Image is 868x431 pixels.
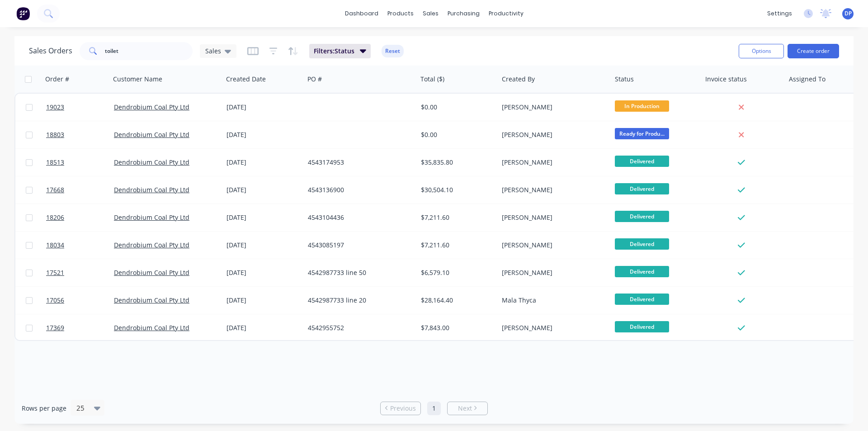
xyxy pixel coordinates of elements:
[314,47,354,56] span: Filters: Status
[114,213,189,222] a: Dendrobium Coal Pty Ltd
[46,323,64,332] span: 17369
[615,211,669,222] span: Delivered
[46,241,64,250] span: 18034
[307,75,322,84] div: PO #
[114,241,189,249] a: Dendrobium Coal Pty Ltd
[615,321,669,332] span: Delivered
[46,296,64,305] span: 17056
[308,185,408,194] div: 4543136900
[46,259,114,286] a: 17521
[114,103,189,111] a: Dendrobium Coal Pty Ltd
[788,44,839,58] button: Create order
[377,402,491,415] ul: Pagination
[443,7,484,20] div: purchasing
[420,75,444,84] div: Total ($)
[226,213,301,222] div: [DATE]
[615,238,669,250] span: Delivered
[226,323,301,332] div: [DATE]
[615,128,669,139] span: Ready for Produ...
[484,7,528,20] div: productivity
[421,103,491,112] div: $0.00
[46,158,64,167] span: 18513
[46,121,114,148] a: 18803
[22,404,66,413] span: Rows per page
[113,75,162,84] div: Customer Name
[105,42,193,60] input: Search...
[114,268,189,277] a: Dendrobium Coal Pty Ltd
[705,75,747,84] div: Invoice status
[114,296,189,304] a: Dendrobium Coal Pty Ltd
[418,7,443,20] div: sales
[458,404,472,413] span: Next
[615,156,669,167] span: Delivered
[29,47,72,55] h1: Sales Orders
[16,7,30,20] img: Factory
[46,94,114,121] a: 19023
[46,287,114,314] a: 17056
[46,268,64,277] span: 17521
[226,158,301,167] div: [DATE]
[226,185,301,194] div: [DATE]
[421,158,491,167] div: $35,835.80
[615,100,669,112] span: In Production
[114,130,189,139] a: Dendrobium Coal Pty Ltd
[390,404,416,413] span: Previous
[502,323,602,332] div: [PERSON_NAME]
[114,158,189,166] a: Dendrobium Coal Pty Ltd
[421,185,491,194] div: $30,504.10
[844,9,852,18] span: DP
[226,268,301,277] div: [DATE]
[615,75,634,84] div: Status
[226,103,301,112] div: [DATE]
[308,213,408,222] div: 4543104436
[448,404,487,413] a: Next page
[46,232,114,259] a: 18034
[421,323,491,332] div: $7,843.00
[502,241,602,250] div: [PERSON_NAME]
[308,158,408,167] div: 4543174953
[46,204,114,231] a: 18206
[46,130,64,139] span: 18803
[502,268,602,277] div: [PERSON_NAME]
[381,404,420,413] a: Previous page
[308,268,408,277] div: 4542987733 line 50
[205,46,221,56] span: Sales
[46,176,114,204] a: 17668
[502,130,602,139] div: [PERSON_NAME]
[308,296,408,305] div: 4542987733 line 20
[615,183,669,194] span: Delivered
[615,294,669,305] span: Delivered
[383,7,418,20] div: products
[45,75,69,84] div: Order #
[502,185,602,194] div: [PERSON_NAME]
[502,213,602,222] div: [PERSON_NAME]
[226,75,266,84] div: Created Date
[502,296,602,305] div: Mala Thyca
[46,185,64,194] span: 17668
[763,7,797,20] div: settings
[421,296,491,305] div: $28,164.40
[226,130,301,139] div: [DATE]
[421,213,491,222] div: $7,211.60
[340,7,383,20] a: dashboard
[502,75,535,84] div: Created By
[421,130,491,139] div: $0.00
[382,45,404,57] button: Reset
[226,241,301,250] div: [DATE]
[502,103,602,112] div: [PERSON_NAME]
[46,103,64,112] span: 19023
[114,185,189,194] a: Dendrobium Coal Pty Ltd
[114,323,189,332] a: Dendrobium Coal Pty Ltd
[502,158,602,167] div: [PERSON_NAME]
[789,75,826,84] div: Assigned To
[739,44,784,58] button: Options
[421,241,491,250] div: $7,211.60
[226,296,301,305] div: [DATE]
[46,149,114,176] a: 18513
[421,268,491,277] div: $6,579.10
[46,314,114,341] a: 17369
[427,402,441,415] a: Page 1 is your current page
[308,241,408,250] div: 4543085197
[615,266,669,277] span: Delivered
[46,213,64,222] span: 18206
